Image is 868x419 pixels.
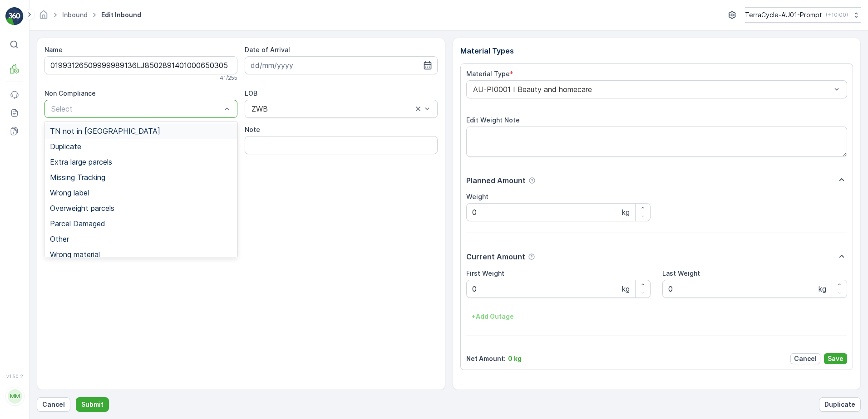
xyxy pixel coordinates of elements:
[819,397,861,412] button: Duplicate
[56,194,163,201] span: AU-PI0001 I Beauty and homecare
[826,11,848,19] p: ( +10:00 )
[245,56,438,74] input: dd/mm/yyyy
[466,193,488,200] label: Weight
[42,400,65,409] p: Cancel
[5,381,24,412] button: MM
[51,103,222,114] p: Select
[50,250,100,258] span: Wrong material
[828,354,843,363] p: Save
[8,149,30,156] span: Name :
[50,158,112,166] span: Extra large parcels
[794,354,817,363] p: Cancel
[745,10,822,19] p: TerraCycle-AU01-Prompt
[824,400,855,409] p: Duplicate
[824,353,847,364] button: Save
[466,309,519,324] button: +Add Outage
[819,283,826,294] p: kg
[5,374,24,379] span: v 1.50.2
[466,354,506,363] p: Net Amount :
[50,204,114,212] span: Overweight parcels
[8,389,22,404] div: MM
[50,173,105,181] span: Missing Tracking
[48,164,69,171] span: [DATE]
[245,89,257,97] label: LOB
[51,224,64,231] span: 0 kg
[8,224,51,231] span: Last Weight :
[76,397,109,412] button: Submit
[622,283,630,294] p: kg
[30,149,189,156] span: 01993126509999989136LJ8503398901000650305
[466,251,525,262] p: Current Amount
[62,11,88,19] a: Inbound
[472,312,514,321] p: + Add Outage
[50,142,81,151] span: Duplicate
[460,45,853,56] p: Material Types
[50,189,89,197] span: Wrong label
[51,179,71,186] span: 2.3 kg
[50,219,105,228] span: Parcel Damaged
[50,235,69,243] span: Other
[220,74,237,82] p: 41 / 255
[8,179,51,186] span: First Weight :
[622,207,630,218] p: kg
[662,269,700,277] label: Last Weight
[44,46,63,54] label: Name
[466,269,504,277] label: First Weight
[466,70,510,78] label: Material Type
[790,353,820,364] button: Cancel
[528,253,535,260] div: Help Tooltip Icon
[37,397,70,412] button: Cancel
[466,116,520,124] label: Edit Weight Note
[39,13,49,21] a: Homepage
[745,7,861,23] button: TerraCycle-AU01-Prompt(+10:00)
[81,400,104,409] p: Submit
[8,194,56,201] span: Material Type :
[245,46,290,54] label: Date of Arrival
[99,10,143,19] span: Edit Inbound
[528,177,536,184] div: Help Tooltip Icon
[508,354,522,363] p: 0 kg
[245,126,260,133] label: Note
[8,209,50,216] span: Net Amount :
[466,175,526,186] p: Planned Amount
[44,89,96,97] label: Non Compliance
[50,127,160,135] span: TN not in [GEOGRAPHIC_DATA]
[50,209,70,216] span: 2.3 kg
[337,8,529,19] p: 01993126509999989136LJ8503398901000650305
[8,164,48,171] span: Arrive Date :
[5,7,24,25] img: logo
